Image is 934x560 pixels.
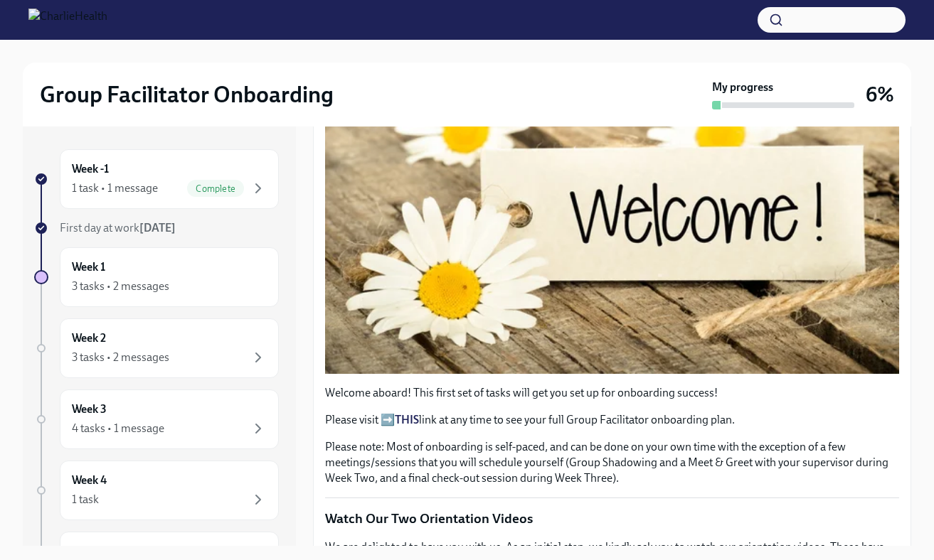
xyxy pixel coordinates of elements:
p: Please visit ➡️ link at any time to see your full Group Facilitator onboarding plan. [325,412,899,428]
a: Week 41 task [34,461,279,520]
p: Please note: Most of onboarding is self-paced, and can be done on your own time with the exceptio... [325,439,899,486]
h6: Week 1 [72,259,105,275]
h6: Week -1 [72,161,109,177]
h6: Week 3 [72,402,107,417]
h2: Group Facilitator Onboarding [40,80,334,109]
h6: Week 2 [72,330,106,346]
span: Complete [187,183,244,194]
h6: Week 4 [72,473,107,488]
a: Week 34 tasks • 1 message [34,389,279,449]
img: CharlieHealth [28,9,107,31]
h3: 6% [866,82,894,107]
h6: Week 5 [72,544,107,559]
div: 1 task [72,492,99,507]
p: Watch Our Two Orientation Videos [325,510,899,528]
a: THIS [395,413,419,426]
div: 3 tasks • 2 messages [72,350,169,365]
a: Week -11 task • 1 messageComplete [34,149,279,209]
button: Zoom image [325,30,899,374]
a: Week 23 tasks • 2 messages [34,318,279,378]
strong: My progress [712,80,773,95]
p: Welcome aboard! This first set of tasks will get you set up for onboarding success! [325,385,899,401]
a: First day at work[DATE] [34,220,279,236]
div: 1 task • 1 message [72,181,158,196]
div: 3 tasks • 2 messages [72,279,169,294]
a: Week 13 tasks • 2 messages [34,247,279,307]
span: First day at work [60,221,176,235]
strong: [DATE] [139,221,176,235]
div: 4 tasks • 1 message [72,421,164,436]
